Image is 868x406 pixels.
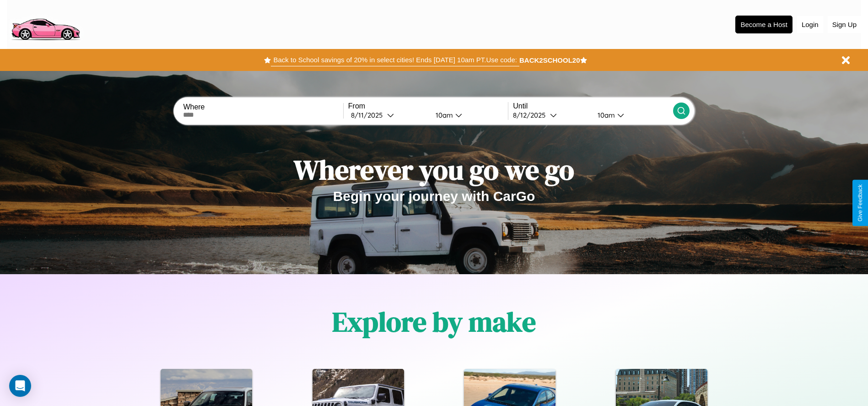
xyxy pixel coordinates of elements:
[519,56,580,64] b: BACK2SCHOOL20
[590,110,673,120] button: 10am
[351,111,387,119] div: 8 / 11 / 2025
[348,102,508,110] label: From
[7,5,84,43] img: logo
[183,103,343,111] label: Where
[348,110,428,120] button: 8/11/2025
[431,111,455,119] div: 10am
[828,16,861,33] button: Sign Up
[735,16,793,33] button: Become a Host
[332,303,536,341] h1: Explore by make
[857,184,863,222] div: Give Feedback
[9,375,31,397] div: Open Intercom Messenger
[797,16,823,33] button: Login
[513,111,550,119] div: 8 / 12 / 2025
[513,102,673,110] label: Until
[593,111,617,119] div: 10am
[271,54,519,66] button: Back to School savings of 20% in select cities! Ends [DATE] 10am PT.Use code:
[428,110,508,120] button: 10am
